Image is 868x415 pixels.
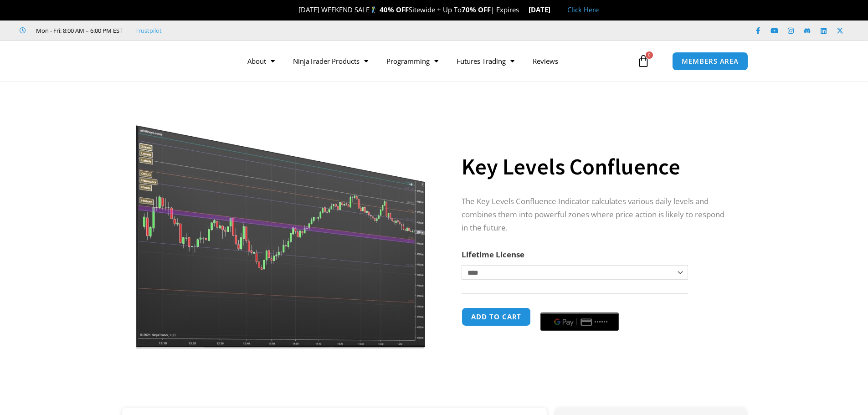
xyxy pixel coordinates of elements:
strong: 40% OFF [380,5,409,14]
a: MEMBERS AREA [672,52,748,71]
h1: Key Levels Confluence [462,151,728,183]
span: 0 [646,51,653,59]
a: Trustpilot [135,25,162,36]
p: The Key Levels Confluence Indicator calculates various daily levels and combines them into powerf... [462,195,728,235]
strong: [DATE] [529,5,558,14]
img: LogoAI | Affordable Indicators – NinjaTrader [108,45,205,77]
span: MEMBERS AREA [682,58,739,65]
a: Futures Trading [447,51,524,72]
a: Click Here [567,5,599,14]
label: Lifetime License [462,249,524,260]
img: 🏭 [551,6,558,13]
a: NinjaTrader Products [284,51,377,72]
span: [DATE] WEEKEND SALE Sitewide + Up To | Expires [289,5,528,14]
nav: Menu [238,51,635,72]
strong: 70% OFF [462,5,491,14]
img: ⌛ [519,6,526,13]
a: Clear options [462,284,476,291]
a: Programming [377,51,447,72]
span: Mon - Fri: 8:00 AM – 6:00 PM EST [34,25,123,36]
img: 🎉 [291,6,298,13]
button: Add to cart [462,307,531,326]
img: Key Levels 1 [135,97,428,349]
button: Buy with GPay [540,313,619,331]
img: 🏌️‍♂️ [370,6,377,13]
a: 0 [623,48,663,74]
iframe: Secure payment input frame [539,306,621,307]
a: About [238,51,284,72]
text: •••••• [595,319,608,325]
a: Reviews [524,51,567,72]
